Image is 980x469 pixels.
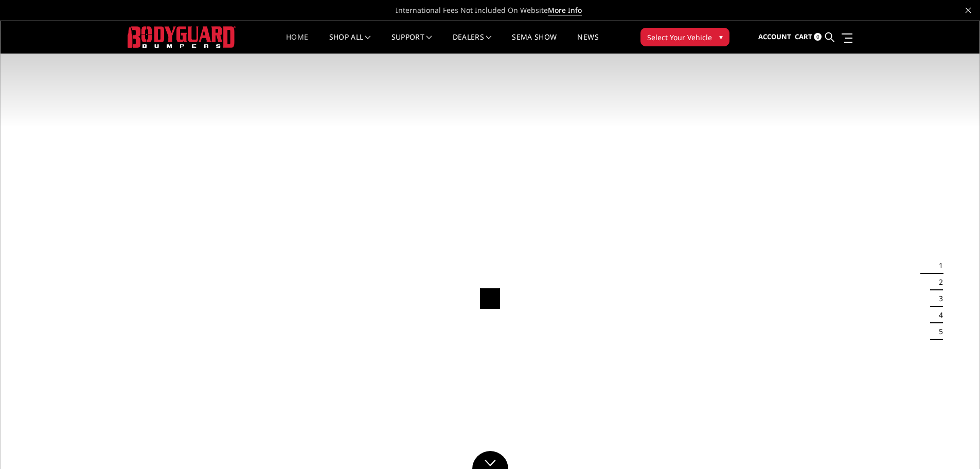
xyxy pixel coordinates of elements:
span: Account [758,32,791,41]
button: 3 of 5 [933,290,943,307]
span: ▾ [719,31,723,42]
a: Home [286,33,308,54]
a: Account [758,23,791,51]
button: 1 of 5 [933,257,943,274]
a: More Info [548,5,582,15]
button: 2 of 5 [933,274,943,290]
img: BODYGUARD BUMPERS [128,26,236,47]
a: Support [391,33,432,54]
button: 5 of 5 [933,323,943,340]
a: Dealers [453,33,492,54]
a: News [577,33,598,54]
button: Select Your Vehicle [640,28,729,46]
button: 4 of 5 [933,307,943,323]
a: Click to Down [472,451,508,469]
a: Cart 0 [795,23,822,51]
span: Cart [795,32,812,41]
span: Select Your Vehicle [647,32,712,43]
span: 0 [814,33,822,41]
a: SEMA Show [512,33,557,54]
a: shop all [329,33,371,54]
